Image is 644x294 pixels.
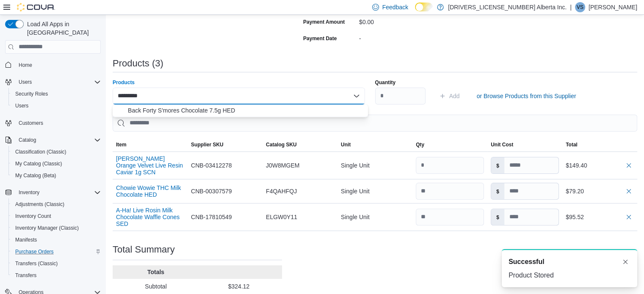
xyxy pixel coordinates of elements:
[566,141,578,148] span: Total
[15,118,101,128] span: Customers
[12,223,101,233] span: Inventory Manager (Classic)
[12,199,68,209] a: Adjustments (Classic)
[436,88,463,104] button: Add
[412,138,487,151] button: Qty
[12,235,101,245] span: Manifests
[113,138,188,151] button: Item
[19,137,36,143] span: Catalog
[416,141,424,148] span: Qty
[15,60,36,70] a: Home
[575,2,585,12] div: Victor Sandoval Ortiz
[566,160,634,170] div: $149.40
[491,157,504,173] label: $
[199,282,279,291] p: $324.12
[191,141,224,148] span: Supplier SKU
[191,160,232,170] span: CNB-03412278
[15,187,43,198] button: Inventory
[415,11,415,12] span: Dark Mode
[570,2,572,12] p: |
[12,258,101,269] span: Transfers (Classic)
[116,141,127,148] span: Item
[491,141,513,148] span: Unit Cost
[577,2,583,12] span: VS
[12,258,61,269] a: Transfers (Classic)
[15,135,39,145] button: Catalog
[116,184,184,198] button: Chowie Wowie THC Milk Chocolate HED
[2,187,104,198] button: Inventory
[12,270,101,280] span: Transfers
[15,260,58,267] span: Transfers (Classic)
[12,101,32,111] a: Users
[2,134,104,146] button: Catalog
[8,222,104,234] button: Inventory Manager (Classic)
[19,62,32,69] span: Home
[303,19,345,25] label: Payment Amount
[341,141,351,148] span: Unit
[15,172,56,179] span: My Catalog (Beta)
[113,104,368,117] button: Back Forty S'mores Chocolate 7.5g HED
[12,223,82,233] a: Inventory Manager (Classic)
[2,59,104,71] button: Home
[15,248,54,255] span: Purchase Orders
[337,138,412,151] button: Unit
[15,118,47,128] a: Customers
[266,141,297,148] span: Catalog SKU
[8,246,104,258] button: Purchase Orders
[8,234,104,246] button: Manifests
[8,210,104,222] button: Inventory Count
[15,187,101,198] span: Inventory
[15,135,101,145] span: Catalog
[12,170,101,181] span: My Catalog (Beta)
[12,101,101,111] span: Users
[15,272,36,279] span: Transfers
[337,209,412,225] div: Single Unit
[382,3,408,11] span: Feedback
[15,77,101,87] span: Users
[15,213,51,220] span: Inventory Count
[477,92,576,100] span: or Browse Products from this Supplier
[24,20,101,37] span: Load All Apps in [GEOGRAPHIC_DATA]
[263,138,337,151] button: Catalog SKU
[19,79,32,85] span: Users
[8,269,104,281] button: Transfers
[15,160,62,167] span: My Catalog (Classic)
[509,257,544,267] span: Successful
[359,32,473,42] div: -
[113,79,135,86] label: Products
[191,212,232,222] span: CNB-17810549
[509,257,630,267] div: Notification
[12,211,55,221] a: Inventory Count
[12,147,101,157] span: Classification (Classic)
[12,199,101,209] span: Adjustments (Classic)
[188,138,263,151] button: Supplier SKU
[12,235,40,245] a: Manifests
[15,148,66,155] span: Classification (Classic)
[12,147,70,157] a: Classification (Classic)
[116,268,196,276] p: Totals
[620,257,630,267] button: Dismiss toast
[17,3,55,11] img: Cova
[15,77,35,87] button: Users
[12,89,51,99] a: Security Roles
[8,88,104,100] button: Security Roles
[113,245,175,255] h3: Total Summary
[266,212,297,222] span: ELGW0Y11
[448,2,567,12] p: [DRIVERS_LICENSE_NUMBER] Alberta Inc.
[12,159,101,169] span: My Catalog (Classic)
[12,247,101,257] span: Purchase Orders
[2,76,104,88] button: Users
[2,117,104,129] button: Customers
[12,211,101,221] span: Inventory Count
[15,60,101,70] span: Home
[491,209,504,225] label: $
[337,157,412,174] div: Single Unit
[8,170,104,181] button: My Catalog (Beta)
[12,159,66,169] a: My Catalog (Classic)
[562,138,637,151] button: Total
[12,247,57,257] a: Purchase Orders
[15,225,79,231] span: Inventory Manager (Classic)
[589,2,637,12] p: [PERSON_NAME]
[8,100,104,112] button: Users
[12,89,101,99] span: Security Roles
[566,212,634,222] div: $95.52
